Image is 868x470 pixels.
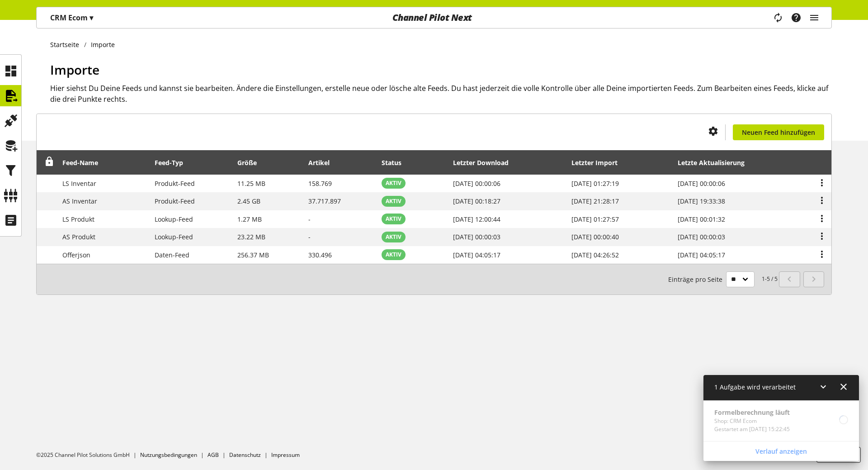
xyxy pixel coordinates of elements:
span: [DATE] 01:27:57 [571,215,619,223]
span: Offerjson [62,251,90,259]
div: Entsperren, um Zeilen neu anzuordnen [42,157,54,168]
span: [DATE] 01:27:19 [571,179,619,188]
span: 37.717.897 [308,197,341,205]
a: Neuen Feed hinzufügen [733,124,824,140]
span: 23.22 MB [237,233,265,241]
span: [DATE] 19:33:38 [678,197,725,205]
span: AKTIV [386,215,401,223]
span: Neuen Feed hinzufügen [742,128,815,137]
span: AKTIV [386,251,401,259]
span: LS Inventar [62,179,96,188]
span: - [308,233,311,241]
div: Letzter Download [453,158,518,167]
span: [DATE] 04:05:17 [678,251,725,259]
span: [DATE] 21:28:17 [571,197,619,205]
span: [DATE] 00:00:40 [571,233,619,241]
span: ▾ [90,13,93,23]
div: Letzter Import [571,158,627,167]
span: Importe [50,61,99,78]
span: Verlauf anzeigen [755,446,807,456]
span: Daten-Feed [155,251,189,259]
span: AKTIV [386,179,401,187]
nav: main navigation [36,7,832,28]
span: 256.37 MB [237,251,269,259]
a: Verlauf anzeigen [705,443,857,459]
div: Feed-Name [62,158,107,167]
span: 11.25 MB [237,179,265,188]
a: Nutzungsbedingungen [140,451,197,459]
span: [DATE] 12:00:44 [453,215,500,223]
a: Startseite [50,40,84,49]
span: 2.45 GB [237,197,260,205]
span: AKTIV [386,197,401,205]
span: Produkt-Feed [155,197,195,205]
small: 1-5 / 5 [668,271,778,287]
span: [DATE] 00:00:06 [453,179,500,188]
span: AS Produkt [62,233,95,241]
a: Datenschutz [229,451,261,459]
a: Impressum [271,451,300,459]
span: Entsperren, um Zeilen neu anzuordnen [45,157,54,166]
span: [DATE] 00:18:27 [453,197,500,205]
span: AKTIV [386,233,401,241]
span: [DATE] 04:26:52 [571,251,619,259]
a: AGB [208,451,219,459]
span: 330.496 [308,251,332,259]
div: Feed-Typ [155,158,192,167]
span: - [308,215,311,223]
span: [DATE] 00:01:32 [678,215,725,223]
span: LS Produkt [62,215,94,223]
p: CRM Ecom [50,12,93,23]
span: Einträge pro Seite [668,275,726,284]
span: AS Inventar [62,197,97,205]
span: [DATE] 00:00:03 [678,233,725,241]
div: Letzte Aktualisierung [678,158,754,167]
span: [DATE] 00:00:06 [678,179,725,188]
span: [DATE] 00:00:03 [453,233,500,241]
div: Status [382,158,410,167]
div: Größe [237,158,266,167]
span: 1 Aufgabe wird verarbeitet [714,383,796,391]
div: Artikel [308,158,339,167]
span: Lookup-Feed [155,215,193,223]
span: [DATE] 04:05:17 [453,251,500,259]
span: Produkt-Feed [155,179,195,188]
span: 1.27 MB [237,215,262,223]
span: 158.769 [308,179,332,188]
li: ©2025 Channel Pilot Solutions GmbH [36,451,140,459]
h2: Hier siehst Du Deine Feeds und kannst sie bearbeiten. Ändere die Einstellungen, erstelle neue ode... [50,83,832,104]
span: Lookup-Feed [155,233,193,241]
